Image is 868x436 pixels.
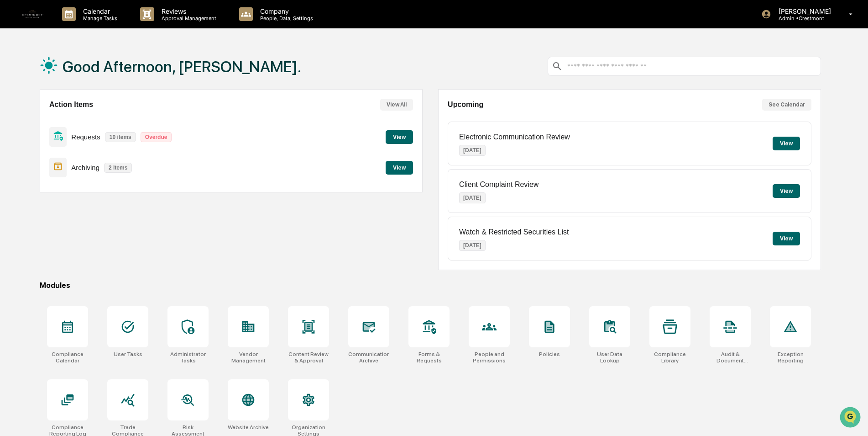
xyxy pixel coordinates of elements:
[771,7,836,15] p: [PERSON_NAME]
[773,232,800,245] button: View
[76,15,122,21] p: Manage Tasks
[71,164,99,171] p: Archiving
[5,129,61,145] a: 🔎Data Lookup
[710,351,751,364] div: Audit & Document Logs
[64,154,110,162] a: Powered byPylon
[9,133,16,141] div: 🔎
[773,184,800,198] button: View
[18,115,59,124] span: Preclearance
[49,101,93,109] h2: Action Items
[386,132,413,141] a: View
[459,192,486,203] p: [DATE]
[228,424,269,431] div: Website Archive
[154,15,221,21] p: Approval Management
[9,19,166,34] p: How can we help?
[40,281,821,290] div: Modules
[9,70,26,86] img: 1746055101610-c473b297-6a78-478c-a979-82029cc54cd1
[167,351,209,364] div: Administrator Tasks
[288,351,329,364] div: Content Review & Approval
[71,133,100,141] p: Requests
[66,116,73,123] div: 🗄️
[459,181,539,189] p: Client Complaint Review
[649,351,690,364] div: Compliance Library
[386,161,413,175] button: View
[24,42,151,51] input: Clear
[63,112,117,128] a: 🗄️Attestations
[253,7,318,15] p: Company
[770,351,811,364] div: Exception Reporting
[141,132,172,142] p: Overdue
[469,351,510,364] div: People and Permissions
[5,112,63,128] a: 🖐️Preclearance
[31,70,150,79] div: Start new chat
[18,133,58,142] span: Data Lookup
[75,115,113,124] span: Attestations
[76,7,122,15] p: Calendar
[459,145,486,156] p: [DATE]
[104,163,132,173] p: 2 items
[380,99,413,111] button: View All
[762,99,811,111] button: See Calendar
[408,351,450,364] div: Forms & Requests
[386,163,413,171] a: View
[228,351,269,364] div: Vendor Management
[154,7,221,15] p: Reviews
[91,155,110,162] span: Pylon
[63,58,301,76] h1: Good Afternoon, [PERSON_NAME].
[589,351,630,364] div: User Data Lookup
[9,116,16,123] div: 🖐️
[771,15,836,21] p: Admin • Crestmont
[459,133,570,141] p: Electronic Communication Review
[839,406,863,431] iframe: Open customer support
[459,228,569,236] p: Watch & Restricted Securities List
[47,351,88,364] div: Compliance Calendar
[22,3,44,25] img: logo
[773,137,800,150] button: View
[348,351,389,364] div: Communications Archive
[448,101,483,109] h2: Upcoming
[114,351,142,357] div: User Tasks
[386,130,413,144] button: View
[539,351,560,357] div: Policies
[31,79,115,86] div: We're available if you need us!
[105,132,136,142] p: 10 items
[155,73,166,84] button: Start new chat
[459,240,486,251] p: [DATE]
[253,15,318,21] p: People, Data, Settings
